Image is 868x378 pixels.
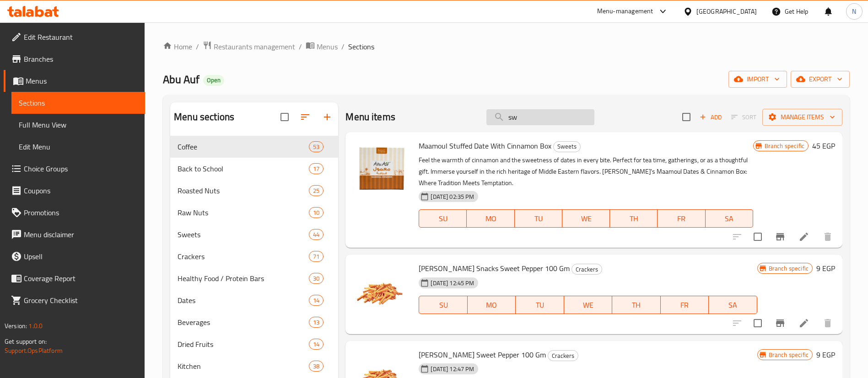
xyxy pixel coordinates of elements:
[214,41,295,52] span: Restaurants management
[769,312,791,334] button: Branch-specific-item
[696,110,725,124] span: Add item
[817,312,839,334] button: delete
[597,6,653,17] div: Menu-management
[419,261,570,275] span: [PERSON_NAME] Snacks Sweet Pepper 100 Gm
[761,142,808,150] span: Branch specific
[309,296,323,305] span: 14
[816,348,835,361] h6: 9 EGP
[798,231,809,242] a: Edit menu item
[317,41,338,52] span: Menus
[616,298,657,312] span: TH
[178,339,309,350] span: Dried Fruits
[661,296,709,314] button: FR
[309,317,323,328] div: items
[748,227,767,246] span: Select to update
[309,273,323,284] div: items
[178,229,309,240] div: Sweets
[299,41,302,52] li: /
[170,202,338,224] div: Raw Nuts10
[568,298,609,312] span: WE
[24,185,138,196] span: Coupons
[816,262,835,275] h6: 9 EGP
[178,163,309,174] div: Back to School
[698,112,723,122] span: Add
[706,209,753,228] button: SA
[19,119,138,130] span: Full Menu View
[610,209,658,228] button: TH
[817,226,839,248] button: delete
[348,41,374,52] span: Sections
[725,110,762,124] span: Select section first
[196,41,199,52] li: /
[309,185,323,196] div: items
[24,273,138,284] span: Coverage Report
[11,114,145,136] a: Full Menu View
[170,180,338,202] div: Roasted Nuts25
[423,212,463,225] span: SU
[548,351,578,361] span: Crackers
[515,209,562,228] button: TU
[178,317,309,328] span: Beverages
[24,295,138,306] span: Grocery Checklist
[309,229,323,240] div: items
[553,141,581,152] div: Sweets
[612,296,661,314] button: TH
[163,41,192,52] a: Home
[178,185,309,196] span: Roasted Nuts
[419,139,551,153] span: Maamoul Stuffed Date With Cinnamon Box
[309,165,323,173] span: 17
[4,26,145,48] a: Edit Restaurant
[170,355,338,377] div: Kitchen38
[353,139,411,198] img: Maamoul Stuffed Date With Cinnamon Box
[309,339,323,350] div: items
[170,245,338,267] div: Crackers71
[170,311,338,333] div: Beverages13
[696,6,757,16] div: [GEOGRAPHIC_DATA]
[770,112,835,123] span: Manage items
[309,362,323,371] span: 38
[170,136,338,158] div: Coffee53
[4,70,145,92] a: Menus
[178,273,309,284] span: Healthy Food / Protein Bars
[661,212,701,225] span: FR
[709,296,757,314] button: SA
[26,75,138,86] span: Menus
[852,6,856,16] span: N
[4,289,145,311] a: Grocery Checklist
[178,361,309,372] span: Kitchen
[5,320,27,332] span: Version:
[765,351,812,359] span: Branch specific
[203,41,295,53] a: Restaurants management
[471,298,512,312] span: MO
[712,298,754,312] span: SA
[178,251,309,262] div: Crackers
[178,295,309,306] span: Dates
[309,208,323,217] span: 10
[4,224,145,245] a: Menu disclaimer
[203,76,224,84] span: Open
[548,350,578,361] div: Crackers
[309,143,323,151] span: 53
[11,92,145,114] a: Sections
[309,186,323,195] span: 25
[316,106,338,128] button: Add section
[614,212,654,225] span: TH
[470,212,511,225] span: MO
[427,365,478,373] span: [DATE] 12:47 PM
[519,298,561,312] span: TU
[309,361,323,372] div: items
[791,71,850,88] button: export
[170,289,338,311] div: Dates14
[275,107,294,127] span: Select all sections
[748,314,767,333] span: Select to update
[178,141,309,152] span: Coffee
[309,207,323,218] div: items
[564,296,613,314] button: WE
[309,340,323,349] span: 14
[309,295,323,306] div: items
[163,69,199,90] span: Abu Auf
[5,345,63,357] a: Support.OpsPlatform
